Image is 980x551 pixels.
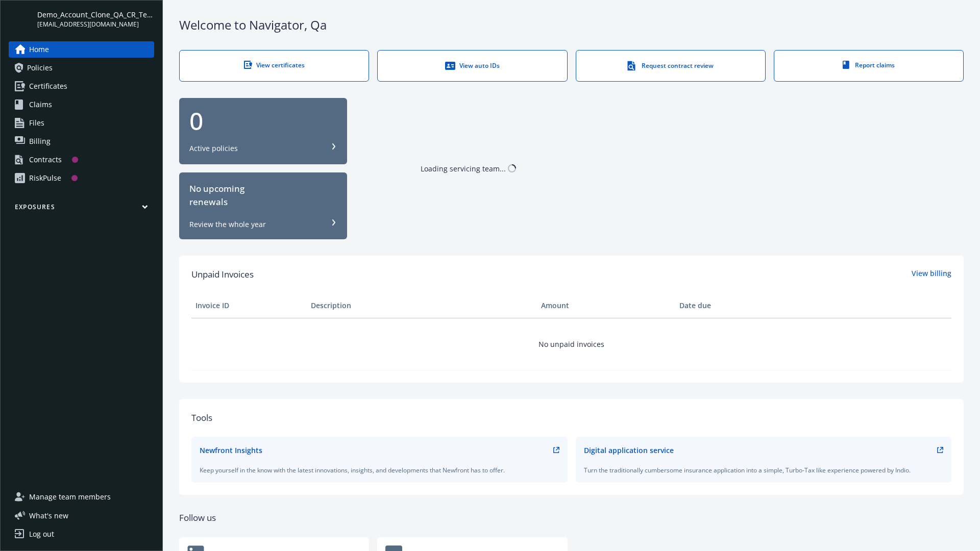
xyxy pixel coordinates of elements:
span: Policies [27,60,53,76]
a: Contracts [9,152,154,168]
div: Turn the traditionally cumbersome insurance application into a simple, Turbo-Tax like experience ... [584,466,944,474]
span: [EMAIL_ADDRESS][DOMAIN_NAME] [37,20,154,29]
span: Home [29,41,49,58]
div: Follow us [179,511,964,524]
span: Manage team members [29,489,111,505]
img: yH5BAEAAAAALAAAAAABAAEAAAIBRAA7 [9,9,29,29]
a: Files [9,115,154,131]
button: What's new [9,510,85,521]
button: Demo_Account_Clone_QA_CR_Tests_Prospect[EMAIL_ADDRESS][DOMAIN_NAME] [37,9,154,29]
th: Amount [537,293,675,318]
div: Digital application service [584,445,674,456]
div: Active policies [189,143,238,154]
a: Manage team members [9,489,154,505]
a: Request contract review [576,50,766,82]
th: Date due [675,293,791,318]
span: Certificates [29,78,67,94]
div: Newfront Insights [200,445,262,456]
div: Keep yourself in the know with the latest innovations, insights, and developments that Newfront h... [200,466,559,474]
button: 0Active policies [179,98,347,165]
div: 0 [189,109,337,133]
div: Contracts [29,152,62,168]
td: No unpaid invoices [191,318,951,370]
span: Files [29,115,44,131]
div: Review the whole year [189,219,266,230]
div: Loading servicing team... [421,163,506,174]
span: Demo_Account_Clone_QA_CR_Tests_Prospect [37,9,154,20]
a: Report claims [774,50,964,82]
span: Unpaid Invoices [191,268,254,281]
div: View certificates [200,61,348,69]
div: View auto IDs [398,61,546,71]
div: RiskPulse [29,170,61,186]
button: No upcomingrenewalsReview the whole year [179,172,347,239]
div: Welcome to Navigator , Qa [179,16,964,34]
a: Claims [9,96,154,113]
a: View certificates [179,50,369,82]
a: Certificates [9,78,154,94]
a: RiskPulse [9,170,154,186]
span: Billing [29,133,51,149]
div: Report claims [795,61,943,69]
div: No upcoming renewals [189,182,337,209]
span: What ' s new [29,510,68,521]
a: Home [9,41,154,58]
button: Exposures [9,203,154,215]
a: Policies [9,60,154,76]
span: Claims [29,96,52,113]
a: Billing [9,133,154,149]
div: Request contract review [597,61,745,71]
a: View auto IDs [377,50,567,82]
th: Invoice ID [191,293,307,318]
th: Description [307,293,537,318]
div: Tools [191,411,951,424]
div: Log out [29,526,54,542]
a: View billing [912,268,951,281]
